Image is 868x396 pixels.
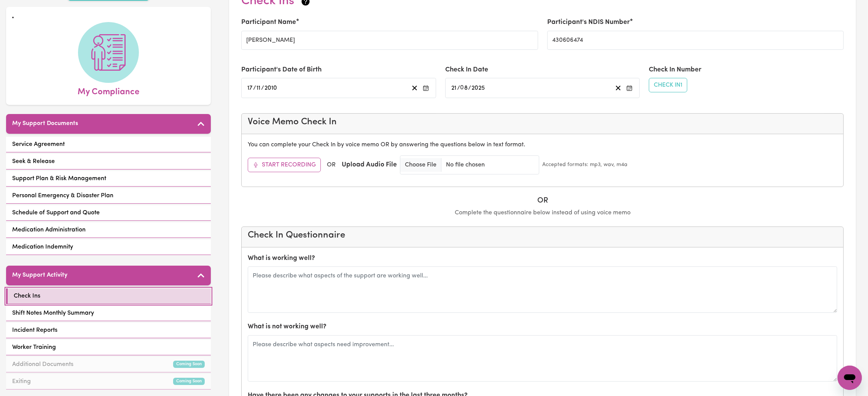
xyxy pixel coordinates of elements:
[12,309,94,318] span: Shift Notes Monthly Summary
[12,208,100,217] span: Schedule of Support and Quote
[327,160,336,169] span: OR
[253,85,256,92] span: /
[241,196,844,205] h5: OR
[241,65,322,75] label: Participant's Date of Birth
[248,230,837,241] h4: Check In Questionnaire
[261,85,264,92] span: /
[12,272,67,279] h5: My Support Activity
[173,378,205,385] small: Coming Soon
[649,65,701,75] label: Check In Number
[248,158,321,172] button: Start Recording
[12,22,205,99] a: My Compliance
[6,323,211,338] a: Incident Reports
[649,78,687,92] button: Check In1
[445,65,488,75] label: Check In Date
[6,114,211,134] button: My Support Documents
[248,322,326,332] label: What is not working well?
[468,85,471,92] span: /
[6,288,211,304] a: Check Ins
[460,83,468,93] input: --
[12,360,73,369] span: Additional Documents
[6,374,211,390] a: ExitingComing Soon
[838,366,862,390] iframe: Button to launch messaging window, conversation in progress
[547,17,630,27] label: Participant's NDIS Number
[241,17,296,27] label: Participant Name
[78,83,139,99] span: My Compliance
[14,291,40,301] span: Check Ins
[12,377,31,386] span: Exiting
[342,160,397,170] label: Upload Audio File
[542,161,628,169] small: Accepted formats: mp3, wav, m4a
[12,343,56,352] span: Worker Training
[6,222,211,238] a: Medication Administration
[256,83,261,93] input: --
[471,83,486,93] input: ----
[6,205,211,221] a: Schedule of Support and Quote
[12,120,78,127] h5: My Support Documents
[457,85,460,92] span: /
[6,239,211,255] a: Medication Indemnity
[6,137,211,152] a: Service Agreement
[248,140,837,149] p: You can complete your Check In by voice memo OR by answering the questions below in text format.
[248,117,837,128] h4: Voice Memo Check In
[6,266,211,285] button: My Support Activity
[451,83,457,93] input: --
[6,154,211,169] a: Seek & Release
[12,326,57,335] span: Incident Reports
[6,357,211,372] a: Additional DocumentsComing Soon
[173,361,205,368] small: Coming Soon
[460,85,464,91] span: 0
[6,306,211,321] a: Shift Notes Monthly Summary
[6,188,211,204] a: Personal Emergency & Disaster Plan
[12,225,86,234] span: Medication Administration
[6,340,211,355] a: Worker Training
[12,157,55,166] span: Seek & Release
[12,191,113,200] span: Personal Emergency & Disaster Plan
[247,83,253,93] input: --
[12,174,106,183] span: Support Plan & Risk Management
[241,208,844,217] p: Complete the questionnaire below instead of using voice memo
[248,253,315,263] label: What is working well?
[12,140,65,149] span: Service Agreement
[12,242,73,252] span: Medication Indemnity
[264,83,278,93] input: ----
[6,171,211,187] a: Support Plan & Risk Management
